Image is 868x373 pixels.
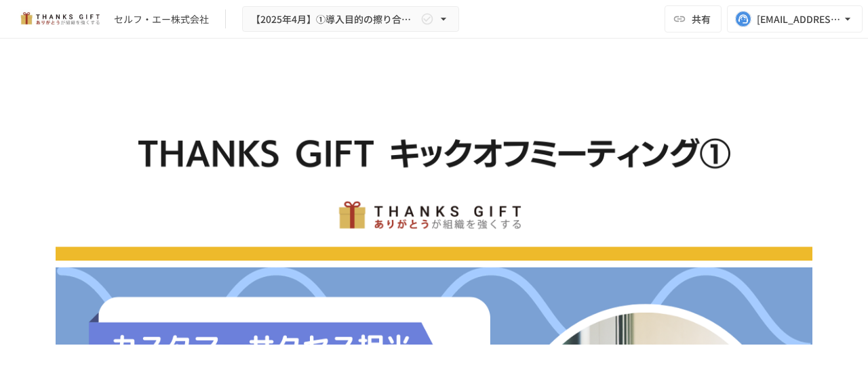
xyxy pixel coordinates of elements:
span: 【2025年4月】①導入目的の擦り合わせ・今後のご案内 [251,11,418,28]
div: セルフ・エー株式会社 [114,12,209,26]
button: 【2025年4月】①導入目的の擦り合わせ・今後のご案内 [242,6,459,32]
button: [EMAIL_ADDRESS][DOMAIN_NAME] [727,5,863,32]
button: 共有 [665,5,722,32]
img: mMP1OxWUAhQbsRWCurg7vIHe5HqDpP7qZo7fRoNLXQh [16,8,103,30]
span: 共有 [692,12,711,26]
img: G0WxmcJ0THrQxNO0XY7PBNzv3AFOxoYAtgSyvpL7cek [56,72,812,261]
div: [EMAIL_ADDRESS][DOMAIN_NAME] [757,11,841,28]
